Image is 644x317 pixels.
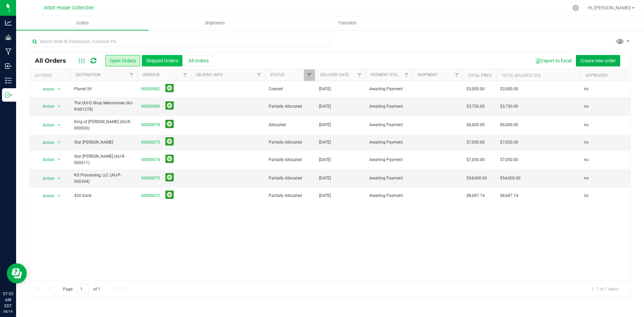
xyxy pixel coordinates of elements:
span: Star [PERSON_NAME] [74,139,133,146]
span: $6,000.00 [467,122,485,128]
span: $3,750.00 [467,103,485,110]
span: Transfers [329,20,366,26]
span: no [584,193,589,199]
span: $8,687.14 [467,193,485,199]
input: Search Order ID, Destination, Customer PO... [30,37,330,47]
inline-svg: Grow [5,34,12,41]
a: Shipment [418,72,438,77]
span: [DATE] [319,139,331,146]
a: 00000072 [141,193,160,199]
span: The OUI-D Shop Menominee (AU-R-001278) [74,100,133,113]
span: Page of 1 [57,284,106,294]
span: Awaiting Payment [369,122,408,128]
span: Partially Allocated [269,175,311,181]
p: 07:53 AM EDT [3,291,13,309]
button: Export to Excel [531,55,576,66]
p: 08/19 [3,309,13,314]
button: Open Orders [105,55,140,66]
span: Partially Allocated [269,193,311,199]
span: [DATE] [319,122,331,128]
inline-svg: Analytics [5,19,12,26]
a: Filter [451,69,463,81]
span: no [584,175,589,181]
span: Created [269,86,311,92]
a: Payment Status [371,72,404,77]
span: $7,050.00 [500,139,518,146]
a: 00000082 [141,86,160,92]
inline-svg: Inbound [5,63,12,69]
span: select [55,155,63,164]
input: 1 [77,284,89,294]
span: Awaiting Payment [369,175,408,181]
a: Filter [354,69,365,81]
span: $7,050.00 [467,157,485,163]
a: Filter [126,69,137,81]
span: Awaiting Payment [369,193,408,199]
span: Action [37,174,55,183]
span: Planet 59 [74,86,133,92]
span: $3,000.00 [467,86,485,92]
span: $7,050.00 [467,139,485,146]
a: Filter [401,69,412,81]
a: 00000074 [141,157,160,163]
div: Actions [35,73,67,78]
span: Star [PERSON_NAME] (AU-R-000611) [74,153,133,166]
span: select [55,138,63,147]
span: Partially Allocated [269,139,311,146]
th: Total Balance Due [496,69,580,81]
span: $6,000.00 [500,122,518,128]
a: 00000073 [141,175,160,181]
a: 00000079 [141,122,160,128]
span: Action [37,138,55,147]
span: [DATE] [319,103,331,110]
button: Create new order [576,55,620,66]
span: no [584,103,589,110]
span: [DATE] [319,86,331,92]
span: select [55,85,63,94]
a: Delivery Date [320,72,349,77]
a: Filter [254,69,265,81]
a: Destination [75,72,101,77]
span: $3,750.00 [500,103,518,110]
inline-svg: Outbound [5,92,12,98]
a: Status [270,72,284,77]
div: Manage settings [572,5,580,11]
span: All Orders [35,57,73,64]
span: $54,000.00 [500,175,521,181]
span: $3,000.00 [500,86,518,92]
span: select [55,174,63,183]
a: Total Price [468,73,492,78]
span: no [584,122,589,128]
a: Order ID [143,72,160,77]
button: Shipped Orders [142,55,182,66]
span: select [55,191,63,201]
span: Action [37,85,55,94]
span: select [55,102,63,111]
span: [DATE] [319,175,331,181]
span: $8,687.14 [500,193,518,199]
span: Orders [67,20,98,26]
a: 00000080 [141,103,160,110]
span: Awaiting Payment [369,139,408,146]
span: 420 Dank [74,193,133,199]
span: Hi, [PERSON_NAME]! [588,5,631,10]
span: no [584,139,589,146]
span: KD Processing, LLC (AU-P-000394) [74,172,133,185]
span: Create new order [580,58,616,63]
span: King of [PERSON_NAME] (AU-R-000826) [74,119,133,131]
span: Awaiting Payment [369,86,408,92]
span: [DATE] [319,157,331,163]
span: Partially Allocated [269,157,311,163]
span: $7,050.00 [500,157,518,163]
a: QB Sync Info [196,72,223,77]
span: Partially Allocated [269,103,311,110]
a: Filter [304,69,315,81]
a: Approved? [585,73,608,78]
span: Action [37,155,55,164]
a: Filter [180,69,191,81]
span: Awaiting Payment [369,157,408,163]
span: Allocated [269,122,311,128]
span: Action [37,191,55,201]
inline-svg: Inventory [5,77,12,84]
button: All Orders [184,55,213,66]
